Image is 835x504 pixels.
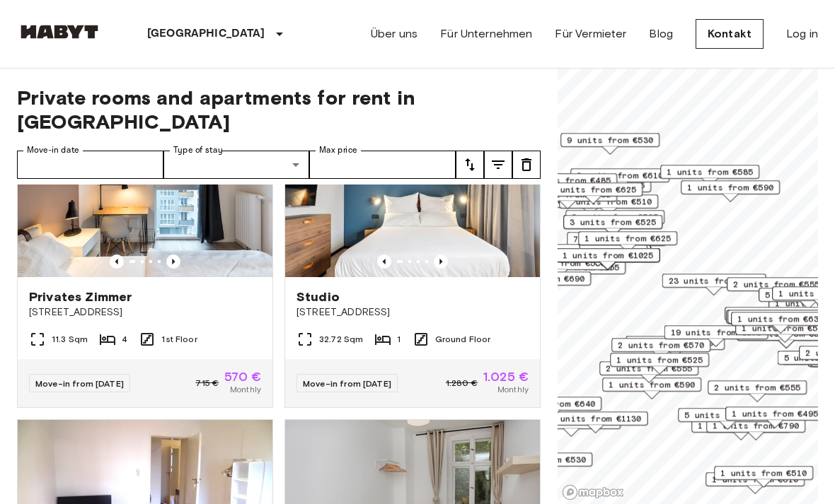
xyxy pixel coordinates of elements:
span: 1 units from €510 [720,467,807,479]
span: 32.72 Sqm [319,333,363,346]
div: Map marker [567,232,666,254]
span: 7 units from €585 [573,233,660,245]
span: 1 units from €630 [737,312,824,325]
div: Map marker [626,336,725,358]
div: Map marker [610,353,709,375]
div: Map marker [708,380,807,402]
div: Map marker [681,180,780,202]
div: Map marker [660,165,759,187]
span: 2 units from €555 [714,381,800,394]
span: 9 units from €530 [567,134,653,146]
button: Previous image [434,254,448,269]
span: 11.3 Sqm [52,333,88,346]
img: Marketing picture of unit DE-01-481-006-01 [285,107,540,277]
span: 2 units from €690 [498,272,584,285]
div: Map marker [560,133,660,155]
div: Map marker [731,312,830,334]
span: 3 units from €525 [570,216,656,228]
span: 1 units from €1130 [551,412,642,425]
span: 1 units from €590 [609,378,695,391]
span: 1.280 € [446,377,478,389]
span: 1 units from €485 [524,174,611,187]
span: 570 € [224,370,261,383]
div: Map marker [714,466,813,488]
div: Map marker [543,182,643,204]
div: Map marker [570,168,669,190]
span: Privates Zimmer [29,288,132,305]
span: 23 units from €530 [669,274,760,287]
a: Mapbox logo [562,484,624,500]
span: 1 units from €640 [734,310,820,323]
span: [STREET_ADDRESS] [296,305,529,320]
div: Map marker [664,325,768,347]
a: Für Vermieter [555,25,626,42]
div: Map marker [727,277,826,299]
p: [GEOGRAPHIC_DATA] [147,25,265,42]
span: Private rooms and apartments for rent in [GEOGRAPHIC_DATA] [17,86,541,134]
span: Studio [296,288,340,305]
span: 2 units from €555 [733,278,819,291]
span: 3 units from €525 [572,211,658,223]
span: 3 units from €530 [500,453,586,466]
div: Map marker [599,361,698,383]
span: 4 [122,333,127,346]
span: 1 units from €585 [667,165,753,178]
a: Über uns [371,25,417,42]
span: Monthly [497,383,529,396]
span: Monthly [230,383,261,396]
input: Choose date [17,151,163,179]
span: 1 units from €525 [616,353,703,366]
button: tune [512,151,541,179]
div: Map marker [578,231,677,253]
button: Previous image [377,254,391,269]
div: Map marker [611,338,710,360]
img: Marketing picture of unit DE-01-12-003-01Q [18,107,272,277]
div: Map marker [727,310,827,332]
a: Marketing picture of unit DE-01-481-006-01Previous imagePrevious imageStudio[STREET_ADDRESS]32.72... [284,107,541,408]
a: Log in [786,25,818,42]
span: 1 units from €590 [687,181,773,194]
span: 1 [397,333,401,346]
div: Map marker [725,307,824,329]
span: 1 units from €640 [509,397,595,410]
div: Map marker [662,274,766,295]
div: Map marker [563,215,662,237]
span: 4 units from €605 [632,336,718,349]
label: Max price [319,144,357,156]
span: 1 units from €1025 [563,249,654,262]
span: Ground Floor [435,333,491,346]
div: Map marker [726,310,825,332]
label: Move-in date [27,144,79,156]
a: Marketing picture of unit DE-01-12-003-01QPrevious imagePrevious imagePrivates Zimmer[STREET_ADDR... [17,107,273,408]
img: Habyt [17,25,102,39]
span: 1.025 € [483,370,529,383]
span: 2 units from €555 [606,362,692,375]
span: [STREET_ADDRESS] [29,305,261,320]
label: Type of stay [173,144,223,156]
span: 1 units from €495 [732,407,818,420]
span: 2 units from €570 [618,339,704,351]
div: Map marker [678,408,777,430]
span: 715 € [195,377,219,389]
span: 1st Floor [161,333,197,346]
div: Map marker [544,411,648,433]
button: tune [456,151,484,179]
a: Kontakt [696,19,764,49]
a: Für Unternehmen [440,25,532,42]
a: Blog [649,25,673,42]
button: Previous image [166,254,180,269]
span: 1 units from €625 [550,183,636,196]
span: 1 units from €645 [731,307,817,320]
span: 31 units from €570 [483,245,574,257]
div: Map marker [556,248,660,270]
button: tune [484,151,512,179]
div: Map marker [602,377,701,399]
button: Previous image [110,254,124,269]
span: 5 units from €590 [684,409,771,421]
div: Map marker [706,472,805,494]
span: 2 units from €510 [565,195,652,208]
span: Move-in from [DATE] [35,378,124,389]
div: Map marker [725,406,824,428]
span: 1 units from €610 [712,473,798,486]
span: 1 units from €625 [584,232,671,245]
